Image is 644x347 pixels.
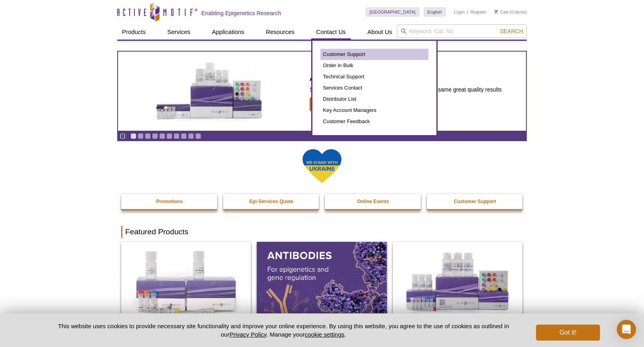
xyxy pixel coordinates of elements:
button: cookie settings [305,331,344,338]
strong: Promotions [156,199,183,204]
a: Online Events [325,194,422,209]
a: Login [454,9,465,15]
button: Got it! [536,325,600,341]
img: All Antibodies [257,242,386,320]
a: ATAC-Seq Express Kit ATAC-Seq Express Kit Simplified, faster ATAC-Seq workflow delivering the sam... [118,52,526,131]
a: Go to slide 7 [174,133,180,139]
a: Services Contact [320,82,428,94]
a: Products [117,24,150,40]
a: Go to slide 2 [138,133,144,139]
button: Search [498,28,526,35]
strong: Epi-Services Quote [249,199,293,204]
li: | [467,7,468,17]
strong: Customer Support [454,199,496,204]
a: Services [162,24,195,40]
a: Toggle autoplay [120,133,126,139]
a: Customer Support [427,194,524,209]
a: Order in Bulk [320,60,428,71]
a: Customer Feedback [320,116,428,127]
a: [GEOGRAPHIC_DATA] [366,7,420,17]
a: Go to slide 4 [152,133,158,139]
a: Register [470,9,486,15]
a: Resources [261,24,300,40]
div: Open Intercom Messenger [617,320,636,339]
h2: ATAC-Seq Express Kit [310,71,502,83]
img: DNA Library Prep Kit for Illumina [121,242,251,320]
a: Key Account Managers [320,105,428,116]
a: English [424,7,446,17]
p: Simplified, faster ATAC-Seq workflow delivering the same great quality results [310,86,502,93]
span: Learn More [310,97,356,112]
a: Technical Support [320,71,428,82]
a: Promotions [121,194,218,209]
p: This website uses cookies to provide necessary site functionality and improve your online experie... [44,322,523,339]
a: Contact Us [311,24,350,40]
a: Go to slide 8 [181,133,187,139]
a: Go to slide 5 [159,133,165,139]
strong: Online Events [357,199,389,204]
span: Search [500,28,523,34]
a: Distributor List [320,94,428,105]
a: Epi-Services Quote [223,194,320,209]
a: Privacy Policy [230,331,266,338]
a: Go to slide 3 [145,133,151,139]
a: Go to slide 9 [188,133,194,139]
img: Your Cart [494,10,498,14]
a: Cart [494,9,508,15]
a: About Us [363,24,397,40]
a: Customer Support [320,49,428,60]
input: Keyword, Cat. No. [397,24,527,38]
a: Go to slide 10 [195,133,201,139]
a: Go to slide 6 [166,133,172,139]
img: ATAC-Seq Express Kit [144,61,276,122]
article: ATAC-Seq Express Kit [118,52,526,131]
li: (0 items) [494,7,527,17]
h2: Featured Products [121,226,523,238]
a: Go to slide 1 [130,133,136,139]
img: CUT&Tag-IT® Express Assay Kit [393,242,522,320]
a: Applications [207,24,249,40]
img: We Stand With Ukraine [302,148,342,184]
h2: Enabling Epigenetics Research [201,10,281,17]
